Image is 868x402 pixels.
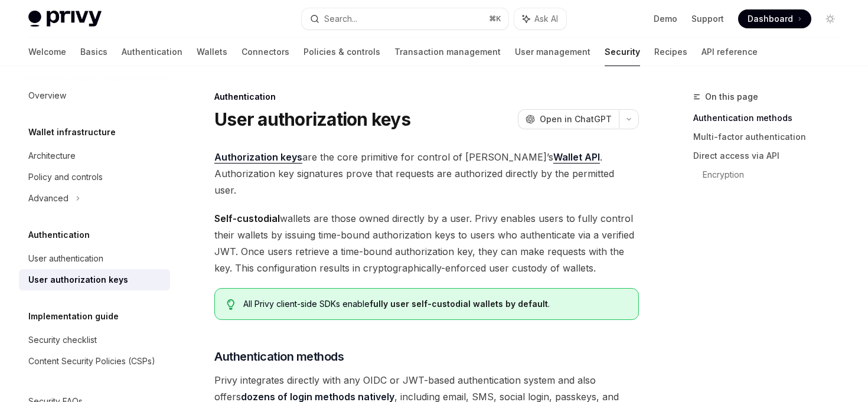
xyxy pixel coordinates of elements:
a: Demo [654,13,677,25]
div: Authentication [214,91,639,103]
a: Policy and controls [19,166,170,188]
span: are the core primitive for control of [PERSON_NAME]’s . Authorization key signatures prove that r... [214,149,639,198]
span: Open in ChatGPT [540,113,612,125]
a: Multi-factor authentication [693,128,849,146]
div: Advanced [28,191,68,205]
a: API reference [701,38,758,66]
a: Authentication methods [693,109,849,128]
h5: Implementation guide [28,309,119,323]
strong: fully user self-custodial wallets by default [370,299,548,309]
a: Architecture [19,145,170,166]
strong: Self-custodial [214,213,280,224]
svg: Tip [227,299,235,310]
a: Connectors [242,38,289,66]
h5: Wallet infrastructure [28,125,116,139]
h5: Authentication [28,228,90,242]
a: User authentication [19,248,170,269]
div: Content Security Policies (CSPs) [28,354,155,368]
span: Ask AI [534,13,558,25]
div: All Privy client-side SDKs enable . [243,298,626,310]
a: Support [691,13,724,25]
span: Authentication methods [214,348,344,365]
a: Dashboard [738,9,811,28]
div: Architecture [28,149,76,163]
a: Content Security Policies (CSPs) [19,351,170,372]
a: Welcome [28,38,66,66]
button: Toggle dark mode [821,9,840,28]
a: Transaction management [394,38,501,66]
a: Security checklist [19,329,170,351]
button: Open in ChatGPT [518,109,619,129]
button: Ask AI [514,8,566,30]
a: User management [515,38,590,66]
a: Wallets [197,38,227,66]
img: light logo [28,11,102,27]
span: On this page [705,90,758,104]
a: Authentication [122,38,182,66]
h1: User authorization keys [214,109,410,130]
div: Search... [324,12,357,26]
div: Overview [28,89,66,103]
a: Overview [19,85,170,106]
span: wallets are those owned directly by a user. Privy enables users to fully control their wallets by... [214,210,639,276]
div: Policy and controls [28,170,103,184]
a: Recipes [654,38,687,66]
div: User authentication [28,251,103,266]
div: Security checklist [28,333,97,347]
a: Security [605,38,640,66]
a: Authorization keys [214,151,302,164]
span: Dashboard [748,13,793,25]
a: Policies & controls [304,38,380,66]
a: User authorization keys [19,269,170,290]
a: Wallet API [553,151,600,164]
div: User authorization keys [28,273,128,287]
a: Basics [80,38,107,66]
a: Encryption [703,165,849,184]
button: Search...⌘K [302,8,508,30]
span: ⌘ K [489,14,501,24]
a: Direct access via API [693,146,849,165]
